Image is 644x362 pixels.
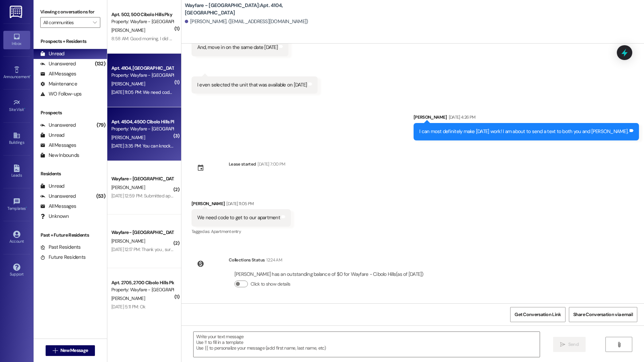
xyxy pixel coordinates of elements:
[185,2,319,16] b: Wayfare - [GEOGRAPHIC_DATA]: Apt. 4104, [GEOGRAPHIC_DATA]
[40,193,76,200] div: Unanswered
[569,307,637,322] button: Share Conversation via email
[111,184,145,190] span: [PERSON_NAME]
[197,81,307,88] div: I even selected the unit that was available on [DATE]
[46,345,95,356] button: New Message
[111,125,173,132] div: Property: Wayfare - [GEOGRAPHIC_DATA]
[93,20,97,25] i: 
[111,118,173,125] div: Apt. 4504, 4500 Cibolo Hills Pky
[111,72,173,79] div: Property: Wayfare - [GEOGRAPHIC_DATA]
[111,229,173,236] div: Wayfare - [GEOGRAPHIC_DATA]
[192,200,291,209] div: [PERSON_NAME]
[573,311,633,318] span: Share Conversation via email
[34,109,107,116] div: Prospects
[40,80,77,87] div: Maintenance
[515,311,561,318] span: Get Conversation Link
[510,307,565,322] button: Get Conversation Link
[34,170,107,177] div: Residents
[40,142,76,149] div: All Messages
[95,120,107,130] div: (79)
[111,134,145,140] span: [PERSON_NAME]
[3,97,30,115] a: Site Visit •
[111,81,145,87] span: [PERSON_NAME]
[43,17,90,28] input: All communities
[229,256,265,263] div: Collections Status
[251,281,290,288] label: Click to show details
[34,38,107,45] div: Prospects + Residents
[40,50,64,57] div: Unread
[111,286,173,293] div: Property: Wayfare - [GEOGRAPHIC_DATA]
[10,6,23,18] img: ResiDesk Logo
[265,256,282,263] div: 12:24 AM
[197,214,280,221] div: We need code to get to our apartment
[40,152,79,159] div: New Inbounds
[3,130,30,148] a: Buildings
[111,18,173,25] div: Property: Wayfare - [GEOGRAPHIC_DATA]
[40,183,64,190] div: Unread
[40,70,76,77] div: All Messages
[34,232,107,239] div: Past + Future Residents
[447,114,476,121] div: [DATE] 4:26 PM
[3,229,30,247] a: Account
[3,196,30,214] a: Templates •
[111,304,145,310] div: [DATE] 5:11 PM: Ok
[185,18,308,25] div: [PERSON_NAME]. ([EMAIL_ADDRESS][DOMAIN_NAME])
[111,89,219,95] div: [DATE] 11:05 PM: We need code to get to our apartment
[40,244,81,251] div: Past Residents
[225,200,254,207] div: [DATE] 11:05 PM
[53,348,58,353] i: 
[111,27,145,33] span: [PERSON_NAME]
[229,161,256,168] div: Lease started
[211,229,241,234] span: Apartment entry
[111,193,187,199] div: [DATE] 12:59 PM: Submitted application
[26,205,27,210] span: •
[40,132,64,139] div: Unread
[192,227,291,236] div: Tagged as:
[95,191,107,201] div: (53)
[24,106,25,111] span: •
[560,342,565,347] i: 
[234,271,424,278] div: [PERSON_NAME] has an outstanding balance of $0 for Wayfare - Cibolo Hills (as of [DATE])
[568,341,579,348] span: Send
[40,122,76,129] div: Unanswered
[111,279,173,286] div: Apt. 2705, 2700 Cibolo Hills Pky
[40,60,76,67] div: Unanswered
[93,59,107,69] div: (132)
[553,337,586,352] button: Send
[40,203,76,210] div: All Messages
[111,36,545,42] div: 8:58 AM: Good morning, I did one wash and no leaks started. I am needing to put clothes in dryer ...
[414,114,639,123] div: [PERSON_NAME]
[256,161,285,168] div: [DATE] 7:00 PM
[40,90,82,98] div: WO Follow-ups
[30,73,31,78] span: •
[3,163,30,181] a: Leads
[3,261,30,280] a: Support
[111,238,145,244] span: [PERSON_NAME]
[197,44,278,51] div: And, move in on the same date [DATE]
[40,254,86,261] div: Future Residents
[40,7,100,17] label: Viewing conversations for
[40,213,69,220] div: Unknown
[111,295,145,301] span: [PERSON_NAME]
[60,347,88,354] span: New Message
[3,31,30,49] a: Inbox
[616,342,622,347] i: 
[111,175,173,182] div: Wayfare - [GEOGRAPHIC_DATA]
[111,65,173,72] div: Apt. 4104, [GEOGRAPHIC_DATA]
[111,246,182,252] div: [DATE] 12:17 PM: Thank you , sure will !
[419,128,628,135] div: I can most definitely make [DATE] work! I am about to send a text to both you and [PERSON_NAME].
[111,143,252,149] div: [DATE] 3:35 PM: You can knock on the door my daughter's are over there
[111,11,173,18] div: Apt. 502, 500 Cibolo Hills Pky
